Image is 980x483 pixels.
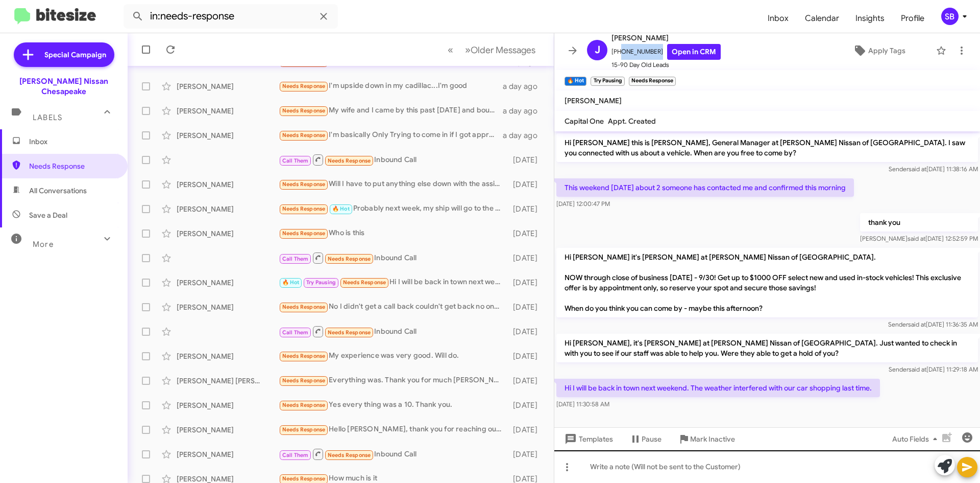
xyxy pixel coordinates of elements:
span: [DATE] 11:30:58 AM [556,400,609,408]
div: Everything was. Thank you for much [PERSON_NAME]. [279,375,508,386]
span: 🔥 Hot [332,205,350,212]
span: More [33,240,54,249]
div: a day ago [503,106,546,116]
span: [DATE] 12:00:47 PM [556,200,610,208]
span: Capital One [565,117,604,126]
div: Will I have to put anything else down with the assistance? [279,178,508,190]
div: [DATE] [508,449,546,459]
div: Inbound Call [279,325,508,338]
div: [DATE] [508,400,546,410]
div: [DATE] [508,155,546,165]
button: Pause [621,430,670,448]
span: Needs Response [282,377,326,384]
div: [PERSON_NAME] [177,106,279,116]
span: Needs Response [282,181,326,188]
span: Call Them [282,329,309,336]
div: [DATE] [508,253,546,263]
div: I'm basically Only Trying to come in if I got approved ? Cause I'm not that close by [279,129,503,141]
span: said at [909,165,926,173]
p: Hi [PERSON_NAME] it's [PERSON_NAME] at [PERSON_NAME] Nissan of [GEOGRAPHIC_DATA]. NOW through clo... [556,248,978,317]
span: Mark Inactive [690,430,735,448]
div: [PERSON_NAME] [177,351,279,361]
span: Inbox [29,136,116,147]
div: I'm upside down in my cadillac...I'm good [279,80,503,92]
a: Profile [893,4,933,33]
small: Needs Response [629,77,676,86]
div: [PERSON_NAME] [177,130,279,141]
div: [PERSON_NAME] [177,449,279,459]
div: Inbound Call [279,153,508,166]
div: [DATE] [508,376,546,386]
span: 15-90 Day Old Leads [611,60,721,70]
span: Needs Response [29,161,116,171]
span: Needs Response [282,205,326,212]
span: Sender [DATE] 11:36:35 AM [888,320,978,328]
div: [PERSON_NAME] [PERSON_NAME] [177,376,279,386]
span: Sender [DATE] 11:29:18 AM [889,365,978,373]
span: Needs Response [282,304,326,310]
nav: Page navigation example [442,39,542,60]
span: Templates [562,430,613,448]
span: Try Pausing [306,279,336,286]
input: Search [124,4,338,29]
span: [PERSON_NAME] [565,96,622,105]
span: said at [908,320,926,328]
span: Needs Response [282,107,326,114]
div: SB [941,8,959,25]
span: 🔥 Hot [282,279,300,286]
small: Try Pausing [591,77,624,86]
div: [DATE] [508,327,546,337]
span: Call Them [282,256,309,262]
div: Hello [PERSON_NAME], thank you for reaching out to me. I do have the outlander..... unfortunately... [279,424,508,435]
span: Labels [33,113,62,122]
span: said at [908,235,925,242]
span: Special Campaign [44,50,106,60]
span: Sender [DATE] 11:38:16 AM [889,165,978,173]
a: Calendar [797,4,847,33]
div: [DATE] [508,302,546,312]
a: Open in CRM [667,44,721,60]
p: This weekend [DATE] about 2 someone has contacted me and confirmed this morning [556,178,854,197]
div: My wife and I came by this past [DATE] and bought a Sentra. The one I wanted wasn't there though ... [279,105,503,117]
button: Previous [442,39,459,60]
span: Pause [642,430,661,448]
p: Hi I will be back in town next weekend. The weather interfered with our car shopping last time. [556,379,880,397]
a: Insights [847,4,893,33]
span: [PERSON_NAME] [DATE] 12:52:59 PM [860,235,978,242]
div: Hi I will be back in town next weekend. The weather interfered with our car shopping last time. [279,277,508,288]
p: thank you [860,213,978,232]
span: Needs Response [282,426,326,433]
div: Who is this [279,227,508,239]
span: Inbox [759,4,797,33]
span: Call Them [282,452,309,458]
div: [DATE] [508,179,546,190]
div: [PERSON_NAME] [177,179,279,190]
div: a day ago [503,130,546,141]
span: [PERSON_NAME] [611,32,721,44]
span: Needs Response [328,256,371,262]
div: [DATE] [508,351,546,361]
div: [PERSON_NAME] [177,228,279,239]
div: [PERSON_NAME] [177,278,279,288]
button: Apply Tags [826,41,931,60]
span: [PHONE_NUMBER] [611,44,721,60]
div: My experience was very good. Will do. [279,350,508,362]
button: SB [933,8,969,25]
span: Auto Fields [892,430,941,448]
div: [DATE] [508,204,546,214]
div: [PERSON_NAME] [177,81,279,91]
span: » [465,43,471,56]
button: Auto Fields [884,430,949,448]
div: [PERSON_NAME] [177,302,279,312]
small: 🔥 Hot [565,77,586,86]
span: Needs Response [328,452,371,458]
p: Hi [PERSON_NAME] this is [PERSON_NAME], General Manager at [PERSON_NAME] Nissan of [GEOGRAPHIC_DA... [556,133,978,162]
button: Templates [554,430,621,448]
span: Needs Response [282,83,326,89]
div: Probably next week, my ship will go to the ocean [DATE] [279,203,508,215]
span: Needs Response [343,279,386,286]
div: [DATE] [508,228,546,239]
span: Needs Response [282,132,326,139]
